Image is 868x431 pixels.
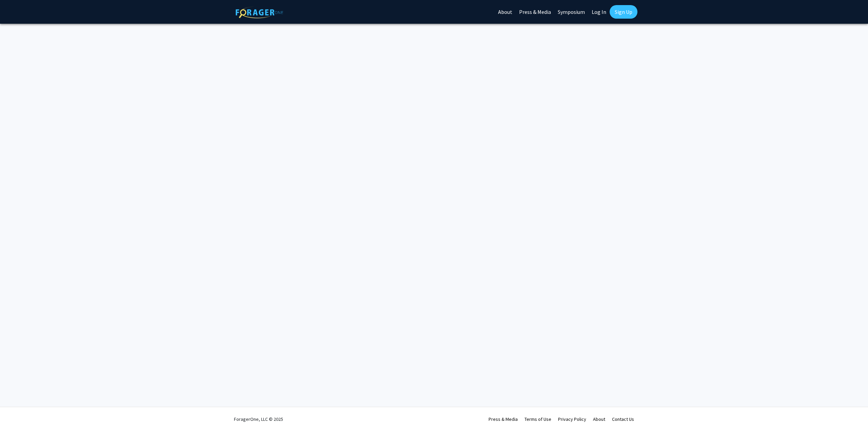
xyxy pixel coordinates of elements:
a: About [593,416,605,422]
a: Press & Media [489,416,518,422]
img: ForagerOne Logo [236,6,283,18]
a: Contact Us [612,416,634,422]
a: Privacy Policy [558,416,586,422]
a: Terms of Use [525,416,551,422]
a: Sign Up [610,5,637,19]
div: ForagerOne, LLC © 2025 [234,407,283,431]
